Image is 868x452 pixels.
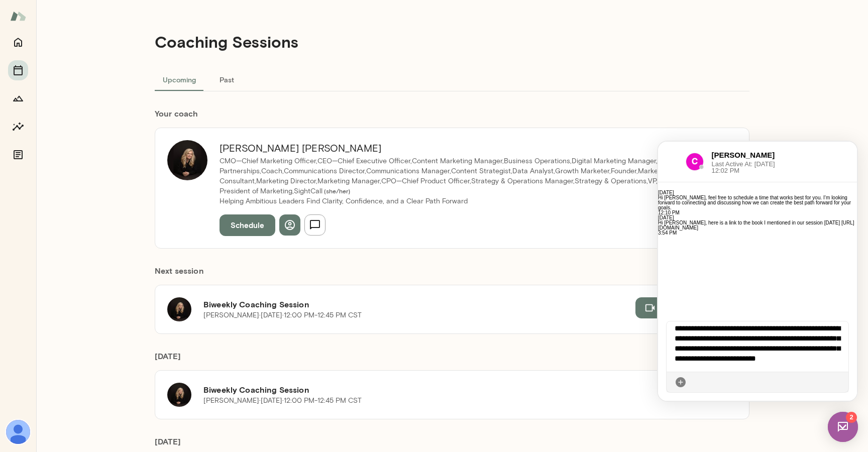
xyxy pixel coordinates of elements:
div: basic tabs example [155,67,749,91]
h6: [DATE] [155,350,749,370]
img: logo_orange.svg [16,16,24,24]
p: [PERSON_NAME] · [DATE] · 12:00 PM-12:45 PM CST [203,310,362,320]
h4: Coaching Sessions [155,32,298,51]
button: Insights [8,117,28,137]
span: Last Active At: [DATE] 12:02 PM [54,19,133,32]
button: Send message [304,214,325,236]
button: Growth Plan [8,88,28,108]
h6: Next session [155,265,749,285]
button: Schedule [220,214,275,236]
button: View profile [279,214,300,236]
span: ( she/her ) [322,187,350,194]
h6: [PERSON_NAME] [PERSON_NAME] [220,140,725,156]
img: Carmela Fortin [167,140,207,180]
img: Debbie Moon [6,420,30,444]
button: Documents [8,145,28,165]
div: v 4.0.25 [28,16,49,24]
button: Upcoming [155,67,204,91]
button: Home [8,32,28,52]
img: tab_domain_overview_orange.svg [29,58,37,66]
img: data:image/png;base64,iVBORw0KGgoAAAANSUhEUgAAAMgAAADICAYAAACtWK6eAAAQAElEQVR4AeydC4xcVRnH/zM7OzO... [28,11,46,29]
h6: [PERSON_NAME] [54,8,133,19]
div: Keywords by Traffic [113,59,166,66]
h6: Your coach [155,107,749,120]
img: Mento [10,7,26,26]
div: Domain: [DOMAIN_NAME][PERSON_NAME] [26,26,166,34]
img: website_grey.svg [16,26,24,34]
h6: Biweekly Coaching Session [203,384,716,396]
p: CMO—Chief Marketing Officer,CEO—Chief Executive Officer,Content Marketing Manager,Business Operat... [220,156,725,196]
div: Domain Overview [40,59,90,66]
div: Attach [17,235,29,247]
button: Sessions [8,60,28,80]
p: [PERSON_NAME] · [DATE] · 12:00 PM-12:45 PM CST [203,396,362,406]
button: Join session [635,297,714,318]
h6: Biweekly Coaching Session [203,298,635,310]
p: Helping Ambitious Leaders Find Clarity, Confidence, and a Clear Path Forward [220,196,725,206]
img: tab_keywords_by_traffic_grey.svg [101,58,110,66]
button: Past [204,67,249,91]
